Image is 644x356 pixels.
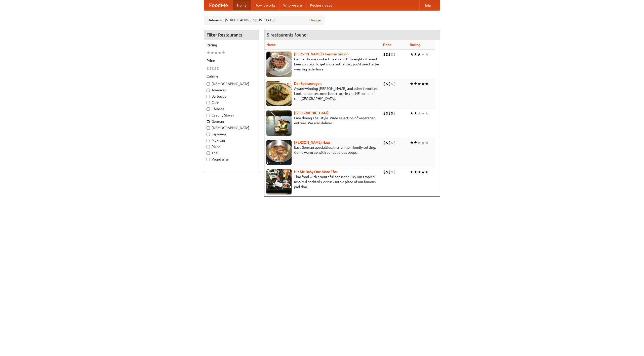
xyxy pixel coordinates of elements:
li: ★ [417,110,421,116]
a: FoodMe [204,0,233,10]
li: $ [391,52,393,57]
li: ★ [425,110,429,116]
label: Czech / Slovak [207,113,256,118]
li: ★ [410,110,414,116]
li: ★ [414,110,417,116]
input: German [207,120,210,123]
li: $ [393,140,396,145]
label: Japanese [207,132,256,137]
li: $ [388,140,391,145]
a: Hit Me Baby One More Thai [294,170,338,174]
input: Barbecue [207,95,210,98]
input: Chinese [207,107,210,111]
input: American [207,89,210,92]
li: $ [217,66,219,71]
label: Vegetarian [207,157,256,162]
li: ★ [417,81,421,87]
li: $ [383,169,386,175]
h5: Price [207,58,256,63]
li: ★ [417,52,421,57]
li: ★ [210,50,214,56]
li: ★ [414,169,417,175]
p: East German specialties, in a family-friendly setting. Come warm up with our delicious soups. [266,145,379,155]
a: Recipe videos [306,0,336,10]
li: $ [388,81,391,87]
input: Czech / Slovak [207,114,210,117]
li: $ [386,140,388,145]
input: Thai [207,151,210,155]
a: Who we are [279,0,306,10]
li: ★ [414,52,417,57]
label: German [207,119,256,124]
label: Pizza [207,144,256,149]
li: $ [393,169,396,175]
li: $ [383,110,386,116]
li: ★ [421,81,425,87]
a: Der Speisewagen [294,82,321,86]
label: Mexican [207,138,256,143]
li: ★ [417,169,421,175]
li: $ [214,66,217,71]
div: Deliver to: [STREET_ADDRESS][US_STATE] [204,16,325,25]
li: ★ [421,140,425,145]
li: $ [391,140,393,145]
a: Home [233,0,251,10]
li: $ [383,140,386,145]
li: $ [391,81,393,87]
li: ★ [421,169,425,175]
li: ★ [410,81,414,87]
li: ★ [218,50,222,56]
h5: Cuisine [207,74,256,79]
li: $ [393,110,396,116]
p: German home-cooked meals and fifty-eight different beers on tap. To get more authentic, you'd nee... [266,57,379,72]
p: Thai food with a youthful bar scene. Try our tropical inspired cocktails, or tuck into a plate of... [266,174,379,189]
a: Rating [410,43,420,47]
h4: Filter Restaurants [204,30,259,40]
h5: Rating [207,43,256,48]
input: Japanese [207,133,210,136]
li: $ [388,52,391,57]
img: speisewagen.jpg [266,81,292,106]
li: $ [209,66,212,71]
li: ★ [410,140,414,145]
a: [PERSON_NAME]'s German Saloon [294,52,348,56]
li: ★ [414,81,417,87]
li: ★ [417,140,421,145]
label: [DEMOGRAPHIC_DATA] [207,81,256,86]
a: Change [309,18,321,23]
p: Award-winning [PERSON_NAME] and other favorites. Look for our restored food truck in the NE corne... [266,86,379,101]
li: $ [393,81,396,87]
label: American [207,88,256,93]
li: ★ [421,52,425,57]
li: ★ [425,81,429,87]
input: [DEMOGRAPHIC_DATA] [207,126,210,130]
input: Vegetarian [207,158,210,161]
li: $ [391,110,393,116]
li: $ [386,52,388,57]
li: ★ [214,50,218,56]
input: [DEMOGRAPHIC_DATA] [207,82,210,86]
li: ★ [222,50,225,56]
img: esthers.jpg [266,52,292,77]
b: [PERSON_NAME] Haus [294,140,330,144]
li: $ [386,110,388,116]
a: How it works [251,0,279,10]
li: $ [388,169,391,175]
label: Chinese [207,106,256,111]
li: ★ [410,52,414,57]
label: Cafe [207,100,256,105]
label: Thai [207,150,256,155]
li: ★ [410,169,414,175]
b: [GEOGRAPHIC_DATA] [294,111,329,115]
li: $ [383,81,386,87]
img: satay.jpg [266,110,292,136]
input: Pizza [207,145,210,148]
a: Help [419,0,435,10]
li: ★ [207,50,210,56]
img: kohlhaus.jpg [266,140,292,165]
li: ★ [425,140,429,145]
li: $ [386,81,388,87]
li: $ [212,66,214,71]
li: ★ [414,140,417,145]
li: $ [391,169,393,175]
